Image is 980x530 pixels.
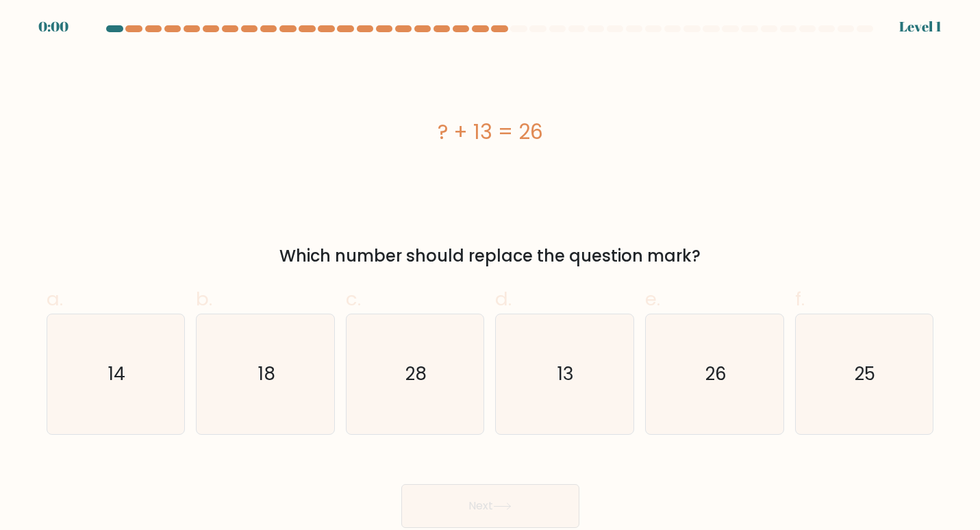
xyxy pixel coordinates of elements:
[108,361,125,386] text: 14
[38,16,68,37] div: 0:00
[645,286,660,312] span: e.
[855,361,876,386] text: 25
[401,484,579,528] button: Next
[258,361,275,386] text: 18
[495,286,512,312] span: d.
[558,361,575,386] text: 13
[795,286,805,312] span: f.
[47,116,934,147] div: ? + 13 = 26
[899,16,942,37] div: Level 1
[55,244,926,268] div: Which number should replace the question mark?
[196,286,212,312] span: b.
[346,286,361,312] span: c.
[705,361,727,386] text: 26
[405,361,427,386] text: 28
[47,286,63,312] span: a.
